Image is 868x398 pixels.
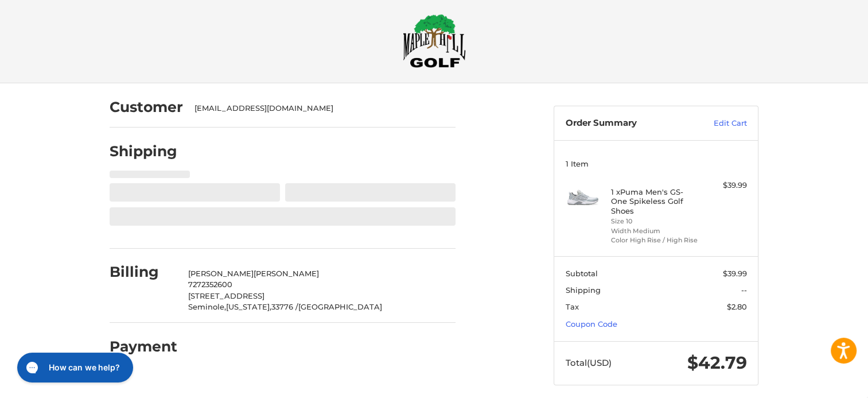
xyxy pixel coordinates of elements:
li: Size 10 [611,217,699,226]
h4: 1 x Puma Men's GS-One Spikeless Golf Shoes [611,187,699,215]
span: 7272352600 [188,280,232,289]
span: [PERSON_NAME] [254,269,319,278]
a: Coupon Code [566,319,617,329]
div: [EMAIL_ADDRESS][DOMAIN_NAME] [194,103,445,114]
span: [GEOGRAPHIC_DATA] [298,302,382,311]
h3: 1 Item [566,159,747,168]
li: Width Medium [611,226,699,236]
span: Tax [566,302,579,311]
span: Subtotal [566,269,598,278]
span: Seminole, [188,302,226,311]
h2: Customer [110,98,183,116]
div: $39.99 [702,180,747,191]
h2: Payment [110,338,177,356]
h3: Order Summary [566,118,689,129]
span: [PERSON_NAME] [188,269,254,278]
a: Edit Cart [689,118,747,129]
span: 33776 / [271,302,298,311]
span: Total (USD) [566,357,612,368]
li: Color High Rise / High Rise [611,235,699,245]
span: $39.99 [723,269,747,278]
span: -- [741,285,747,295]
span: $2.80 [727,302,747,311]
img: Maple Hill Golf [403,14,466,68]
span: [US_STATE], [226,302,271,311]
h2: Shipping [110,142,177,160]
span: $42.79 [687,352,747,373]
span: [STREET_ADDRESS] [188,291,264,300]
h2: Billing [110,263,177,281]
span: Shipping [566,285,601,295]
iframe: Gorgias live chat messenger [11,349,136,387]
